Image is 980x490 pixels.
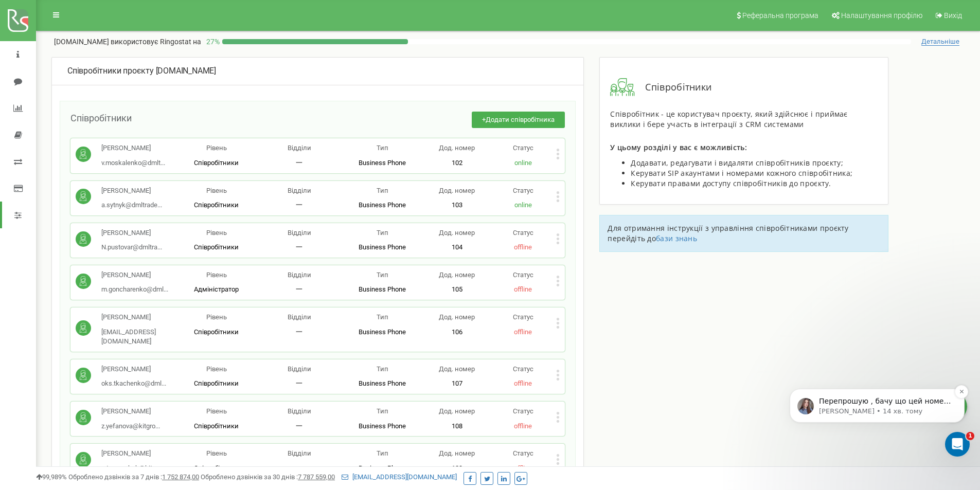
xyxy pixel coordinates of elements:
span: Для отримання інструкції з управління співробітниками проєкту перейдіть до [608,223,848,243]
span: Дод. номер [439,449,475,457]
span: 1 [966,432,974,440]
span: Рівень [206,365,227,373]
span: Тип [377,313,388,321]
span: 一 [296,159,302,167]
span: Співробітники [194,159,239,167]
span: Співробітники [194,379,239,387]
p: 107 [424,379,490,389]
span: online [514,159,532,167]
p: [PERSON_NAME] [101,270,168,280]
span: Співробітник - це користувач проєкту, який здійснює і приймає виклики і бере участь в інтеграції ... [610,109,847,129]
span: Співробітники [70,113,132,123]
span: Додати співробітника [486,116,555,123]
span: Статус [513,229,533,237]
p: [PERSON_NAME] [101,313,175,322]
span: Тип [377,144,388,152]
u: 7 787 559,00 [298,473,335,481]
span: Співробітники [194,422,239,430]
span: Тип [377,449,388,457]
p: 102 [424,158,490,168]
span: Оброблено дзвінків за 7 днів : [68,473,199,481]
span: oks.tkachenko@dml... [101,379,166,387]
p: 108 [424,422,490,431]
span: використовує Ringostat на [111,38,201,46]
button: Dismiss notification [181,38,194,51]
span: Відділи [288,271,311,279]
span: Відділи [288,313,311,321]
a: бази знань [656,233,697,243]
span: Статус [513,365,533,373]
p: 27 % [201,37,222,47]
p: 106 [424,328,490,337]
span: 一 [296,422,302,430]
span: offline [514,285,532,293]
span: Рівень [206,144,227,152]
span: [EMAIL_ADDRESS][DOMAIN_NAME] [101,328,156,346]
span: 99,989% [36,473,67,481]
span: Відділи [288,365,311,373]
span: z.yefanova@kitgro... [101,422,160,430]
span: Тип [377,365,388,373]
span: 一 [296,285,302,293]
span: Тип [377,229,388,237]
span: Дод. номер [439,271,475,279]
a: [EMAIL_ADDRESS][DOMAIN_NAME] [342,473,457,481]
span: Business Phone [359,243,406,251]
span: Рівень [206,187,227,194]
iframe: Intercom notifications повідомлення [774,347,980,462]
p: [PERSON_NAME] [101,228,162,238]
span: Статус [513,144,533,152]
span: Додавати, редагувати і видаляти співробітників проєкту; [631,158,843,168]
span: Business Phone [359,201,406,209]
span: Business Phone [359,159,406,167]
iframe: Intercom live chat [945,432,970,457]
span: Адміністратор [194,285,239,293]
span: Тип [377,187,388,194]
img: ringostat logo [8,9,28,32]
span: Співробітники [635,81,711,94]
span: Дод. номер [439,229,475,237]
img: Profile image for Tetiana [23,51,40,67]
span: Дод. номер [439,187,475,194]
span: Статус [513,449,533,457]
span: Відділи [288,407,311,415]
span: Дод. номер [439,365,475,373]
span: 一 [296,243,302,251]
span: a.sytnyk@dmltrade... [101,201,162,209]
p: 103 [424,201,490,210]
span: 一 [296,464,302,472]
span: Вихід [944,11,962,20]
p: [PERSON_NAME] [101,449,162,459]
span: offline [514,243,532,251]
span: o.tymoschuk@kitgr... [101,464,162,472]
span: N.pustovar@dmltra... [101,243,162,251]
span: offline [514,464,532,472]
p: Перепрошую , бачу що цей номер [PHONE_NUMBER] підключено до проекту, ми не можемо поставити переа... [45,49,177,60]
button: +Додати співробітника [472,112,565,129]
p: 105 [424,285,490,295]
span: У цьому розділі у вас є можливість: [610,142,747,152]
p: Message from Tetiana, sent 14 хв. тому [45,60,177,69]
u: 1 752 874,00 [162,473,199,481]
span: Статус [513,407,533,415]
span: 一 [296,201,302,209]
span: Рівень [206,313,227,321]
span: Відділи [288,187,311,194]
p: [DOMAIN_NAME] [54,37,201,47]
p: [PERSON_NAME] [101,365,166,374]
div: message notification from Tetiana, 14 хв. тому. Перепрошую , бачу що цей номер +380959387210 підк... [15,42,190,76]
span: Налаштування профілю [841,11,922,20]
span: Детальніше [921,38,959,46]
p: [PERSON_NAME] [101,143,165,153]
span: Співробітники [194,201,239,209]
span: Статус [513,187,533,194]
p: 104 [424,243,490,252]
span: Business Phone [359,379,406,387]
span: Business Phone [359,328,406,336]
span: Співробітники проєкту [67,66,154,76]
span: Рівень [206,407,227,415]
p: [PERSON_NAME] [101,186,162,196]
span: Business Phone [359,464,406,472]
div: [DOMAIN_NAME] [67,65,568,77]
